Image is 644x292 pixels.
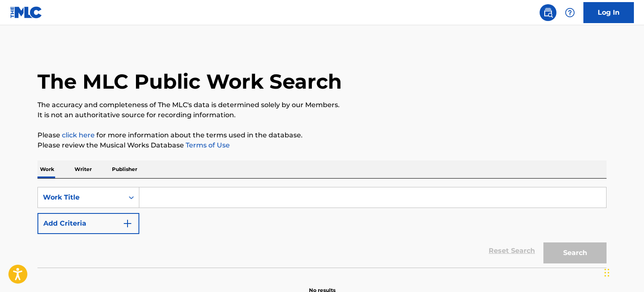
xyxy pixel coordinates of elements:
[122,218,133,229] img: 9d2ae6d4665cec9f34b9.svg
[562,4,578,21] div: Help
[540,4,556,21] a: Public Search
[37,100,607,110] p: The accuracy and completeness of The MLC's data is determined solely by our Members.
[37,69,342,94] h1: The MLC Public Work Search
[184,141,230,149] a: Terms of Use
[37,140,607,150] p: Please review the Musical Works Database
[604,260,609,285] div: Drag
[37,160,57,178] p: Work
[602,252,644,292] iframe: Chat Widget
[72,160,94,178] p: Writer
[37,187,607,268] form: Search Form
[583,2,634,23] a: Log In
[37,110,607,120] p: It is not an authoritative source for recording information.
[10,6,43,18] img: MLC Logo
[37,130,607,140] p: Please for more information about the terms used in the database.
[62,131,95,139] a: click here
[37,213,139,234] button: Add Criteria
[109,160,140,178] p: Publisher
[543,8,553,18] img: search
[565,8,575,18] img: help
[43,192,119,203] div: Work Title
